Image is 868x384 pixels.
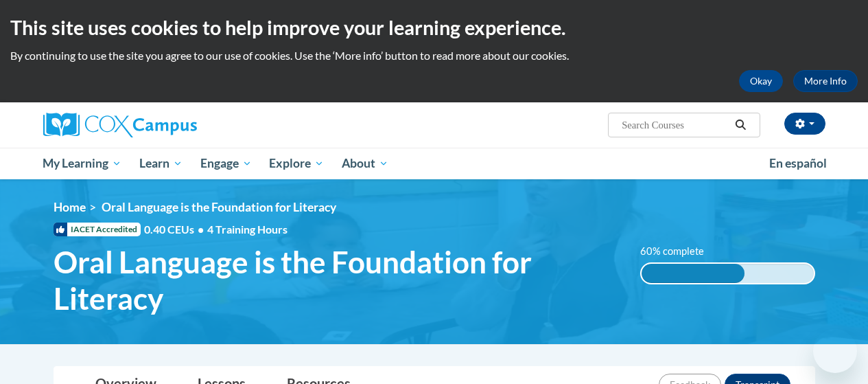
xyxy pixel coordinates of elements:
[10,48,858,63] p: By continuing to use the site you agree to our use of cookies. Use the ‘More info’ button to read...
[102,200,336,214] span: Oral Language is the Foundation for Literacy
[130,148,191,179] a: Learn
[54,223,141,236] span: IACET Accredited
[333,148,397,179] a: About
[620,117,730,133] input: Search Courses
[642,264,745,283] div: 60% complete
[207,223,288,236] span: 4 Training Hours
[10,14,858,41] h2: This site uses cookies to help improve your learning experience.
[198,223,204,236] span: •
[730,117,751,133] button: Search
[43,155,121,172] span: My Learning
[640,244,719,259] label: 60% complete
[813,329,857,373] iframe: Button to launch messaging window
[769,156,827,170] span: En español
[191,148,261,179] a: Engage
[269,155,324,172] span: Explore
[144,222,207,237] span: 0.40 CEUs
[43,113,197,137] img: Cox Campus
[784,113,825,135] button: Account Settings
[54,200,86,214] a: Home
[43,113,290,137] a: Cox Campus
[139,155,183,172] span: Learn
[342,155,388,172] span: About
[760,149,836,178] a: En español
[200,155,252,172] span: Engage
[54,244,620,317] span: Oral Language is the Foundation for Literacy
[34,148,131,179] a: My Learning
[793,70,858,92] a: More Info
[33,148,836,179] div: Main menu
[260,148,333,179] a: Explore
[739,70,783,92] button: Okay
